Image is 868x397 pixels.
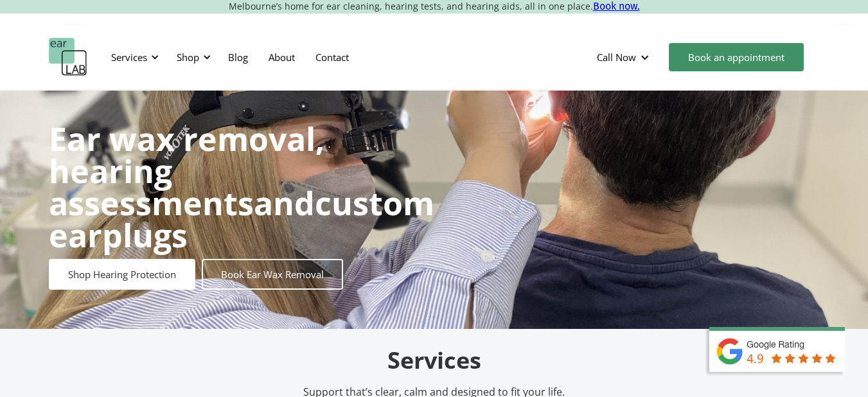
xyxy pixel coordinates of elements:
[218,39,258,76] a: Blog
[49,181,434,257] strong: custom earplugs
[597,51,636,64] div: Call Now
[49,123,434,251] h1: and
[111,51,147,64] div: Services
[169,38,215,76] div: Shop
[202,259,343,290] a: Book Ear Wax Removal
[49,38,87,76] a: home
[103,38,163,76] div: Services
[132,346,736,376] h2: Services
[49,259,195,290] a: Shop Hearing Protection
[177,51,199,64] div: Shop
[669,43,804,71] a: Book an appointment
[49,117,324,225] strong: Ear wax removal, hearing assessments
[305,39,359,76] a: Contact
[258,39,305,76] a: About
[587,38,662,76] div: Call Now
